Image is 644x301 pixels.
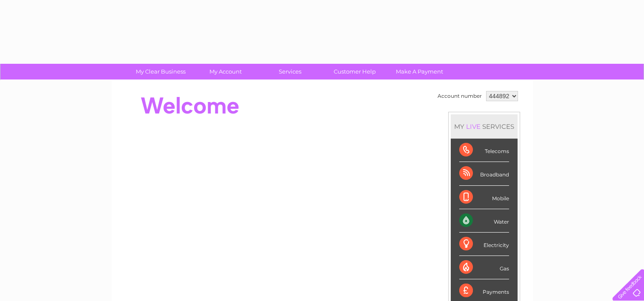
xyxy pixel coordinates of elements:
[190,64,260,80] a: My Account
[459,162,509,185] div: Broadband
[459,256,509,279] div: Gas
[451,114,518,139] div: MY SERVICES
[126,64,196,80] a: My Clear Business
[320,64,390,80] a: Customer Help
[459,209,509,233] div: Water
[459,233,509,256] div: Electricity
[459,186,509,209] div: Mobile
[384,64,455,80] a: Make A Payment
[464,122,482,131] div: LIVE
[459,139,509,162] div: Telecoms
[255,64,325,80] a: Services
[435,89,484,103] td: Account number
